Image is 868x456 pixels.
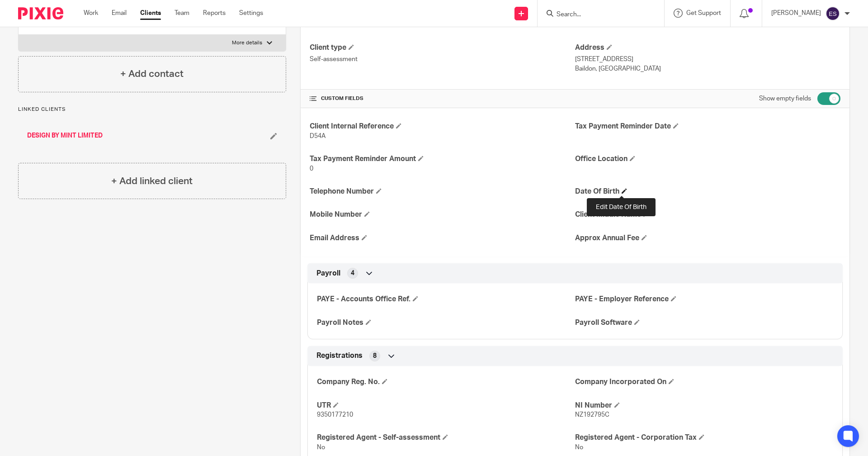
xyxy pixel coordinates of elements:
span: 8 [373,351,377,361]
p: [PERSON_NAME] [771,9,821,18]
a: Email [112,9,127,18]
span: NZ192795C [575,412,609,418]
span: No [317,444,325,451]
a: Settings [239,9,263,18]
h4: Client Middle Name [575,210,840,219]
h4: NI Number [575,401,833,410]
a: DESIGN BY MINT LIMITED [27,131,103,140]
span: D54A [310,133,325,139]
h4: Telephone Number [310,187,575,196]
span: 9350177210 [317,412,353,418]
h4: Payroll Notes [317,318,575,328]
h4: Registered Agent - Self-assessment [317,433,575,442]
h4: + Add linked client [111,174,193,188]
h4: + Add contact [120,67,184,81]
p: Self-assessment [310,55,575,64]
img: Pixie [18,7,63,19]
input: Search [556,11,637,19]
p: Baildon, [GEOGRAPHIC_DATA] [575,64,840,73]
a: Reports [203,9,226,18]
h4: Client type [310,43,575,52]
h4: Mobile Number [310,210,575,219]
span: Get Support [686,10,721,16]
h4: Email Address [310,233,575,243]
h4: Office Location [575,154,840,164]
span: Registrations [316,351,363,361]
h4: CUSTOM FIELDS [310,95,575,102]
h4: Address [575,43,840,52]
span: Payroll [316,269,340,278]
p: Linked clients [18,106,286,113]
p: [STREET_ADDRESS] [575,55,840,64]
h4: Company Reg. No. [317,377,575,387]
h4: Approx Annual Fee [575,233,840,243]
img: svg%3E [826,6,840,21]
span: 0 [310,166,313,172]
label: Show empty fields [759,94,811,103]
h4: Tax Payment Reminder Date [575,122,840,131]
h4: PAYE - Accounts Office Ref. [317,294,575,304]
h4: Tax Payment Reminder Amount [310,154,575,164]
h4: Payroll Software [575,318,833,328]
h4: Company Incorporated On [575,377,833,387]
a: Team [175,9,189,18]
h4: PAYE - Employer Reference [575,294,833,304]
a: Clients [140,9,161,18]
h4: Client Internal Reference [310,122,575,131]
span: No [575,444,583,451]
h4: UTR [317,401,575,410]
span: 4 [351,269,354,278]
h4: Registered Agent - Corporation Tax [575,433,833,442]
a: Work [84,9,98,18]
h4: Date Of Birth [575,187,840,196]
p: More details [232,39,262,47]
